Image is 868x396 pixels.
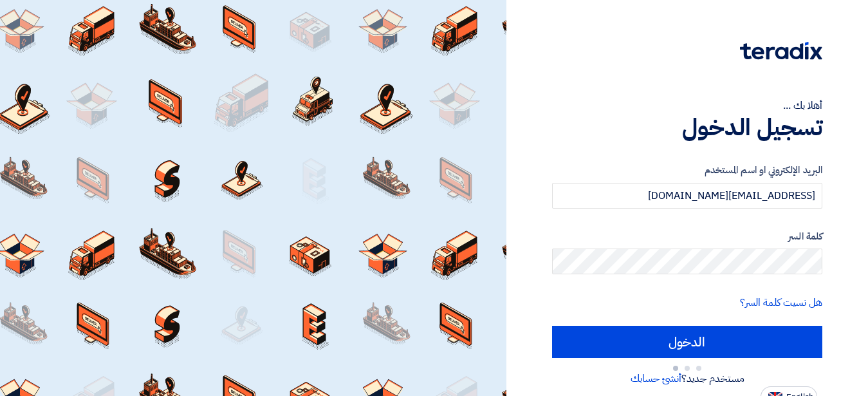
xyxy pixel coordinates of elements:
label: البريد الإلكتروني او اسم المستخدم [552,163,822,178]
h1: تسجيل الدخول [552,113,822,142]
div: مستخدم جديد؟ [552,371,822,386]
div: أهلا بك ... [552,98,822,113]
input: أدخل بريد العمل الإلكتروني او اسم المستخدم الخاص بك ... [552,183,822,209]
label: كلمة السر [552,229,822,244]
input: الدخول [552,326,822,358]
a: هل نسيت كلمة السر؟ [740,295,822,310]
a: أنشئ حسابك [631,371,681,386]
img: Teradix logo [740,42,822,60]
